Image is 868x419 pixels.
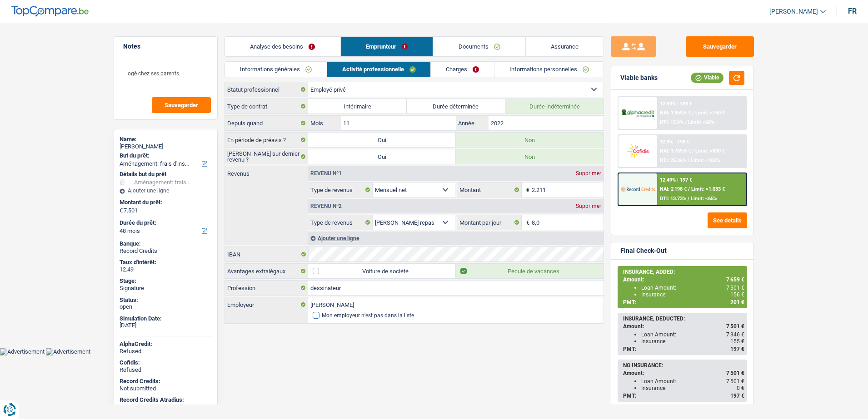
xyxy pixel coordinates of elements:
[308,171,344,176] div: Revenu nº1
[623,346,744,352] div: PMT:
[120,247,212,255] div: Record Credits
[623,269,744,275] div: INSURANCE, ADDED:
[691,196,717,202] span: Limit: <65%
[737,385,744,391] span: 0 €
[623,393,744,399] div: PMT:
[691,73,723,83] div: Viable
[120,143,212,150] div: [PERSON_NAME]
[341,116,456,130] input: MM
[641,378,744,384] div: Loan Amount:
[165,102,198,108] span: Sauvegarder
[225,133,308,147] label: En période de préavis ?
[225,149,308,164] label: [PERSON_NAME] sur dernier revenu ?
[769,8,818,15] span: [PERSON_NAME]
[726,370,744,376] span: 7 501 €
[46,348,90,355] img: Advertisement
[457,182,522,197] label: Montant
[225,62,327,77] a: Informations générales
[456,133,604,147] label: Non
[688,186,690,192] span: /
[120,303,212,311] div: open
[225,297,308,312] label: Employeur
[456,116,488,130] label: Année
[695,110,725,116] span: Limit: >750 €
[708,212,747,228] button: See details
[120,136,212,143] div: Name:
[120,359,212,366] div: Cofidis:
[726,323,744,330] span: 7 501 €
[691,158,720,163] span: Limit: <100%
[11,6,89,17] img: TopCompare Logo
[225,166,308,177] label: Revenus
[341,37,433,56] a: Emprunteur
[120,199,210,206] label: Montant du prêt:
[120,385,212,392] div: Not submitted
[660,148,691,154] span: NAI: 1 769,8 €
[726,276,744,283] span: 7 659 €
[494,62,604,77] a: Informations personnelles
[456,264,604,278] label: Pécule de vacances
[621,108,654,118] img: AlphaCredit
[120,315,212,322] div: Simulation Date:
[120,366,212,374] div: Refused
[327,62,431,77] a: Activité professionnelle
[574,203,604,209] div: Supprimer
[695,148,725,154] span: Limit: >800 €
[730,393,744,399] span: 197 €
[730,338,744,345] span: 155 €
[505,99,604,113] label: Durée indéterminée
[522,182,532,197] span: €
[762,4,826,19] a: [PERSON_NAME]
[641,338,744,345] div: Insurance:
[308,215,373,230] label: Type de revenus
[120,207,123,214] span: €
[433,37,525,56] a: Documents
[660,177,692,183] div: 12.49% | 197 €
[308,264,456,278] label: Voiture de société
[620,247,667,255] div: Final Check-Out
[225,264,308,278] label: Avantages extralégaux
[308,149,456,164] label: Oui
[691,186,725,192] span: Limit: >1.033 €
[726,378,744,384] span: 7 501 €
[225,247,308,261] label: IBAN
[120,340,212,348] div: AlphaCredit:
[574,171,604,176] div: Supprimer
[688,158,689,163] span: /
[623,323,744,330] div: Amount:
[692,110,694,116] span: /
[688,119,714,125] span: Limit: <60%
[660,186,687,192] span: NAI: 2 198 €
[660,101,692,107] div: 12.99% | 199 €
[120,219,210,227] label: Durée du prêt:
[660,139,689,145] div: 12.9% | 198 €
[308,182,373,197] label: Type de revenus
[407,99,505,113] label: Durée déterminée
[456,149,604,164] label: Non
[621,143,654,159] img: Cofidis
[225,116,308,130] label: Depuis quand
[522,215,532,230] span: €
[641,331,744,338] div: Loan Amount:
[641,291,744,298] div: Insurance:
[730,346,744,352] span: 197 €
[660,196,686,202] span: DTI: 13.73%
[457,215,522,230] label: Montant par jour
[308,297,604,312] input: Cherchez votre employeur
[225,37,340,56] a: Analyse des besoins
[623,315,744,322] div: INSURANCE, DEDUCTED:
[120,240,212,247] div: Banque:
[686,36,754,57] button: Sauvegarder
[623,299,744,306] div: PMT:
[308,203,344,209] div: Revenu nº2
[120,171,212,178] div: Détails but du prêt
[685,119,687,125] span: /
[120,348,212,355] div: Refused
[730,299,744,306] span: 201 €
[120,266,212,273] div: 12.49
[308,116,340,130] label: Mois
[730,291,744,298] span: 156 €
[322,313,414,318] div: Mon employeur n’est pas dans la liste
[623,362,744,369] div: NO INSURANCE:
[120,277,212,285] div: Stage:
